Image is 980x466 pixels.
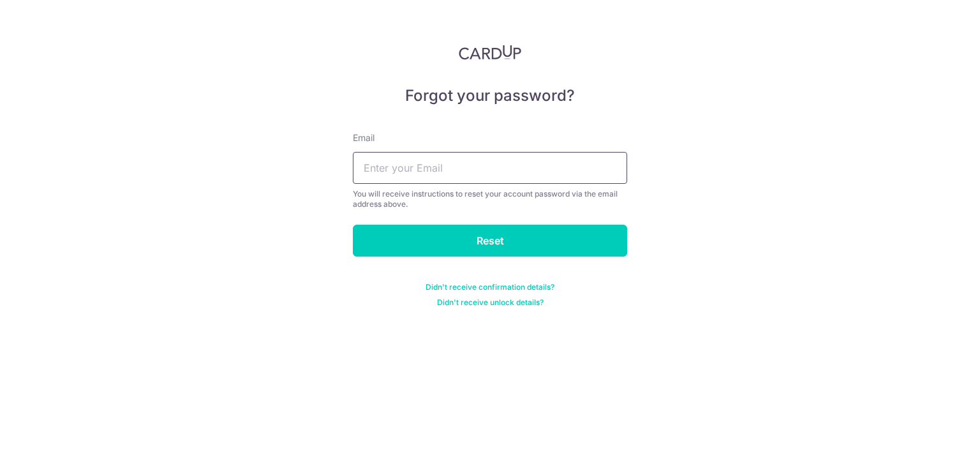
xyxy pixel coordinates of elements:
a: Didn't receive unlock details? [437,297,544,308]
div: You will receive instructions to reset your account password via the email address above. [353,189,627,209]
img: CardUp Logo [459,45,521,60]
input: Enter your Email [353,152,627,184]
input: Reset [353,225,627,257]
h5: Forgot your password? [353,86,627,106]
label: Email [353,132,375,144]
a: Didn't receive confirmation details? [426,282,554,292]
